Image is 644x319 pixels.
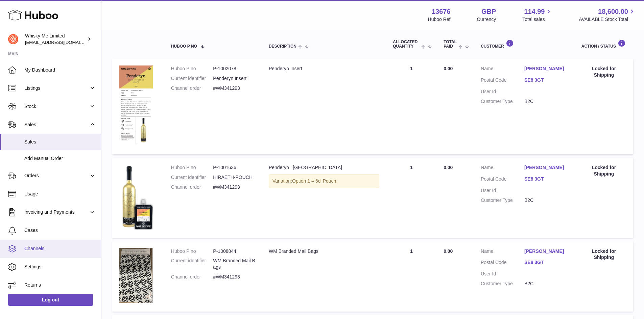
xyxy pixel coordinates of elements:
[598,7,628,16] span: 18,600.00
[8,294,93,306] a: Log out
[581,248,626,261] div: Locked for Shipping
[213,164,255,171] dd: P-1001636
[524,7,545,16] span: 114.99
[524,259,568,266] a: SE8 3GT
[444,40,457,49] span: Total paid
[24,264,96,270] span: Settings
[524,65,568,72] a: [PERSON_NAME]
[481,197,524,204] dt: Customer Type
[8,34,18,44] img: internalAdmin-13676@internal.huboo.com
[524,248,568,255] a: [PERSON_NAME]
[581,65,626,78] div: Locked for Shipping
[171,85,213,91] dt: Channel order
[524,281,568,287] dd: B2C
[213,65,255,72] dd: P-1002078
[581,164,626,177] div: Locked for Shipping
[24,122,89,128] span: Sales
[522,16,552,23] span: Total sales
[386,59,437,154] td: 1
[119,248,153,303] img: 1725358317.png
[24,191,96,197] span: Usage
[481,281,524,287] dt: Customer Type
[171,248,213,255] dt: Huboo P no
[481,7,496,16] strong: GBP
[24,227,96,234] span: Cases
[24,67,96,73] span: My Dashboard
[213,274,255,280] dd: #WM341293
[269,44,296,49] span: Description
[213,174,255,181] dd: HIRAETH-POUCH
[477,16,496,23] div: Currency
[481,98,524,105] dt: Customer Type
[444,248,453,254] span: 0.00
[579,7,636,23] a: 18,600.00 AVAILABLE Stock Total
[386,241,437,312] td: 1
[393,40,420,49] span: ALLOCATED Quantity
[25,33,86,46] div: Whisky Me Limited
[24,282,96,288] span: Returns
[444,66,453,71] span: 0.00
[481,164,524,172] dt: Name
[481,248,524,256] dt: Name
[24,85,89,91] span: Listings
[481,271,524,277] dt: User Id
[24,103,89,110] span: Stock
[213,85,255,91] dd: #WM341293
[524,197,568,204] dd: B2C
[269,65,379,72] div: Penderyn Insert
[481,176,524,184] dt: Postal Code
[171,65,213,72] dt: Huboo P no
[581,39,626,49] div: Action / Status
[428,16,451,23] div: Huboo Ref
[213,75,255,82] dd: Penderyn Insert
[524,176,568,182] a: SE8 3GT
[24,155,96,162] span: Add Manual Order
[432,7,451,16] strong: 13676
[444,165,453,170] span: 0.00
[481,77,524,85] dt: Postal Code
[171,174,213,181] dt: Current identifier
[292,178,337,184] span: Option 1 = 6cl Pouch;
[524,98,568,105] dd: B2C
[171,274,213,280] dt: Channel order
[171,44,197,49] span: Huboo P no
[481,259,524,267] dt: Postal Code
[25,39,99,45] span: [EMAIL_ADDRESS][DOMAIN_NAME]
[119,164,153,229] img: Pack_cut_out_35f334e1-80fb-4ec0-8118-26b6305609ca.png
[171,164,213,171] dt: Huboo P no
[386,158,437,238] td: 1
[269,248,379,255] div: WM Branded Mail Bags
[119,65,153,146] img: 1722507922.jpg
[171,75,213,82] dt: Current identifier
[24,139,96,145] span: Sales
[213,258,255,270] dd: WM Branded Mail Bags
[269,174,379,188] div: Variation:
[24,209,89,215] span: Invoicing and Payments
[171,258,213,270] dt: Current identifier
[481,187,524,194] dt: User Id
[481,39,568,49] div: Customer
[171,184,213,190] dt: Channel order
[269,164,379,171] div: Penderyn | [GEOGRAPHIC_DATA]
[524,164,568,171] a: [PERSON_NAME]
[213,184,255,190] dd: #WM341293
[579,16,636,23] span: AVAILABLE Stock Total
[481,88,524,95] dt: User Id
[213,248,255,255] dd: P-1008844
[24,245,96,252] span: Channels
[522,7,552,23] a: 114.99 Total sales
[481,65,524,74] dt: Name
[524,77,568,83] a: SE8 3GT
[24,172,89,179] span: Orders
